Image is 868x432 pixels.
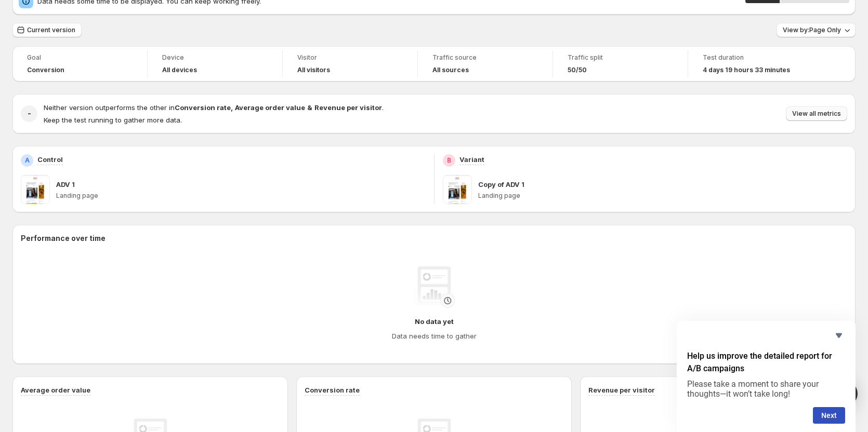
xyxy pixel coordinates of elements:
strong: Conversion rate [175,103,231,112]
p: Landing page [478,192,848,200]
strong: , [231,103,233,112]
span: 50/50 [568,66,587,74]
a: Traffic sourceAll sources [432,52,538,75]
h2: - [28,109,31,119]
p: Control [37,154,63,165]
span: 4 days 19 hours 33 minutes [703,66,790,74]
h2: Performance over time [21,233,847,244]
p: Please take a moment to share your thoughts—it won’t take long! [687,379,845,399]
span: View all metrics [792,110,841,118]
span: Visitor [297,53,403,62]
span: Device [162,53,268,62]
a: DeviceAll devices [162,52,268,75]
p: ADV 1 [56,179,75,190]
a: Test duration4 days 19 hours 33 minutes [703,52,809,75]
button: Hide survey [833,329,845,342]
h4: All devices [162,66,197,74]
span: Keep the test running to gather more data. [44,116,182,124]
strong: Average order value [235,103,305,112]
div: Help us improve the detailed report for A/B campaigns [687,329,845,424]
h2: B [447,156,451,165]
span: Conversion [27,66,64,74]
span: Goal [27,53,133,62]
a: GoalConversion [27,52,133,75]
span: Current version [27,26,75,34]
p: Copy of ADV 1 [478,179,524,190]
button: Next question [813,407,845,424]
strong: Revenue per visitor [314,103,382,112]
h4: Data needs time to gather [392,331,477,341]
h2: Help us improve the detailed report for A/B campaigns [687,350,845,375]
span: Traffic split [568,53,673,62]
button: View by:Page Only [777,23,856,37]
span: Test duration [703,53,809,62]
h2: A [25,156,30,165]
h4: No data yet [415,316,454,327]
span: Neither version outperforms the other in . [44,103,384,112]
strong: & [307,103,312,112]
img: Copy of ADV 1 [443,175,472,204]
span: View by: Page Only [783,26,841,34]
img: ADV 1 [21,175,50,204]
button: View all metrics [786,106,847,121]
img: No data yet [413,266,455,308]
h4: All sources [432,66,469,74]
p: Landing page [56,192,426,200]
a: Traffic split50/50 [568,52,673,75]
p: Variant [459,154,484,165]
h3: Conversion rate [305,385,360,395]
h4: All visitors [297,66,330,74]
span: Traffic source [432,53,538,62]
button: Current version [12,23,82,37]
h3: Average order value [21,385,90,395]
a: VisitorAll visitors [297,52,403,75]
h3: Revenue per visitor [588,385,655,395]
